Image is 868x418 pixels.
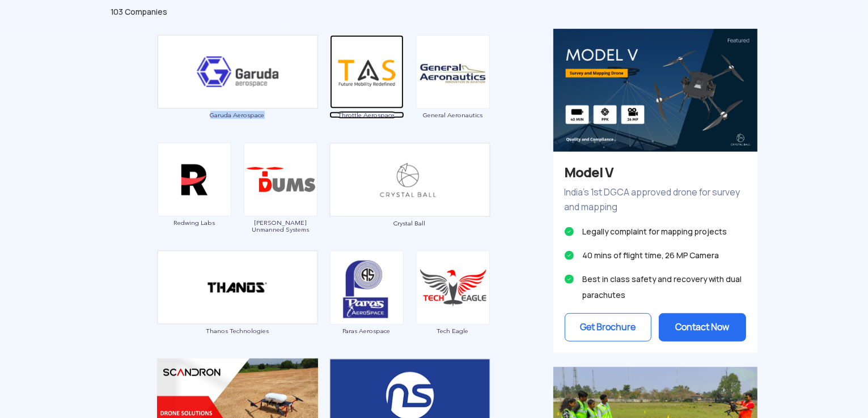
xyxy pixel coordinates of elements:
[416,35,490,109] img: ic_general.png
[659,313,746,342] button: Contact Now
[157,35,318,109] img: ic_garuda_eco.png
[243,219,318,233] span: [PERSON_NAME] Unmanned Systems
[157,219,232,226] span: Redwing Labs
[158,143,231,216] img: ic_redwinglabs.png
[157,250,318,325] img: ic_thanos_double.png
[416,327,490,334] span: Tech Eagle
[111,6,757,18] div: 103 Companies
[329,66,404,118] a: Throttle Aerospace
[565,163,746,182] h3: Model V
[416,112,490,118] span: General Aeronautics
[244,143,317,216] img: ic_daksha.png
[157,327,318,334] span: Thanos Technologies
[329,220,490,227] span: Crystal Ball
[329,327,404,334] span: Paras Aerospace
[329,143,490,217] img: ic_crystalball_double.png
[157,112,318,118] span: Garuda Aerospace
[157,282,318,335] a: Thanos Technologies
[553,29,757,152] img: bg_eco_crystal.png
[157,174,232,226] a: Redwing Labs
[565,248,746,263] li: 40 mins of flight time, 26 MP Camera
[565,313,652,342] button: Get Brochure
[416,282,490,334] a: Tech Eagle
[329,282,404,334] a: Paras Aerospace
[243,174,318,233] a: [PERSON_NAME] Unmanned Systems
[565,185,746,215] p: India’s 1st DGCA approved drone for survey and mapping
[565,271,746,303] li: Best in class safety and recovery with dual parachutes
[329,174,490,227] a: Crystal Ball
[329,112,404,118] span: Throttle Aerospace
[416,251,490,325] img: ic_techeagle.png
[330,35,404,109] img: ic_throttle.png
[416,66,490,118] a: General Aeronautics
[330,251,404,325] img: ic_paras.png
[157,66,318,118] a: Garuda Aerospace
[565,224,746,240] li: Legally complaint for mapping projects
